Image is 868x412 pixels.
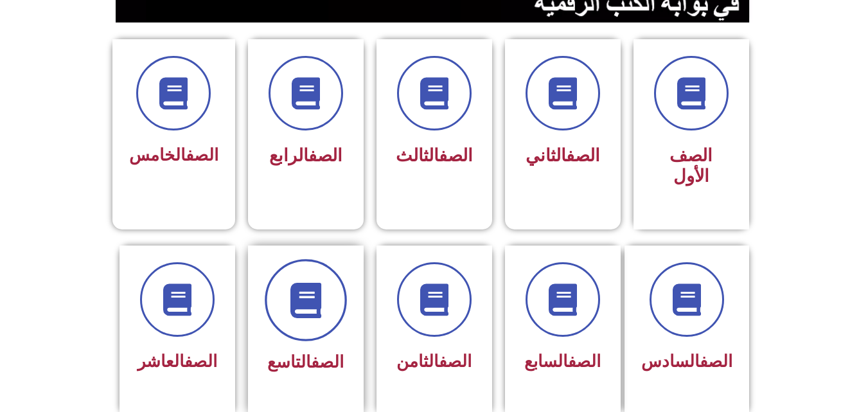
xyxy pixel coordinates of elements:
[186,145,218,165] a: الصف
[311,352,344,372] a: الصف
[669,145,713,186] span: الصف الأول
[439,352,472,371] a: الصف
[137,352,217,371] span: العاشر
[524,352,601,371] span: السابع
[526,145,600,166] span: الثاني
[568,352,601,371] a: الصف
[184,352,217,371] a: الصف
[396,145,473,166] span: الثالث
[439,145,473,166] a: الصف
[267,352,344,372] span: التاسع
[308,145,342,166] a: الصف
[269,145,342,166] span: الرابع
[129,145,218,165] span: الخامس
[700,352,732,371] a: الصف
[566,145,600,166] a: الصف
[641,352,732,371] span: السادس
[396,352,472,371] span: الثامن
